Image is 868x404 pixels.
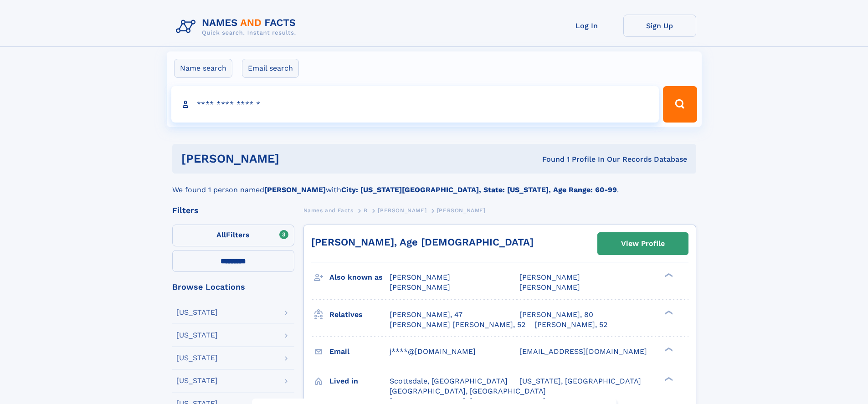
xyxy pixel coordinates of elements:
span: All [216,230,226,239]
div: [US_STATE] [176,377,218,384]
span: [US_STATE], [GEOGRAPHIC_DATA] [519,377,641,385]
span: [PERSON_NAME] [437,207,486,214]
span: [PERSON_NAME] [390,283,450,291]
div: [US_STATE] [176,309,218,316]
input: search input [171,86,659,123]
label: Email search [242,59,299,78]
div: ❯ [663,309,673,315]
span: [PERSON_NAME] [519,273,580,281]
a: [PERSON_NAME] [378,205,426,216]
span: [GEOGRAPHIC_DATA], [GEOGRAPHIC_DATA] [390,387,546,395]
a: [PERSON_NAME], Age [DEMOGRAPHIC_DATA] [311,236,534,248]
div: [US_STATE] [176,332,218,339]
span: [PERSON_NAME] [378,207,426,214]
div: ❯ [663,272,673,278]
span: Scottsdale, [GEOGRAPHIC_DATA] [390,377,508,385]
div: Found 1 Profile In Our Records Database [411,154,687,164]
a: [PERSON_NAME] [PERSON_NAME], 52 [390,320,525,330]
a: View Profile [598,233,688,255]
a: Log In [550,15,623,37]
span: B [364,207,368,214]
label: Name search [174,59,232,78]
div: Browse Locations [172,283,294,291]
a: Names and Facts [303,205,354,216]
a: [PERSON_NAME], 80 [519,310,593,320]
b: [PERSON_NAME] [264,185,326,194]
div: Filters [172,206,294,215]
a: Sign Up [623,15,696,37]
div: [US_STATE] [176,354,218,362]
h3: Email [329,344,390,359]
h3: Lived in [329,373,390,389]
button: Search Button [663,86,697,123]
a: B [364,205,368,216]
span: [PERSON_NAME] [390,273,450,281]
img: Logo Names and Facts [172,15,303,39]
span: [EMAIL_ADDRESS][DOMAIN_NAME] [519,347,647,356]
div: View Profile [621,233,665,254]
div: ❯ [663,376,673,382]
div: We found 1 person named with . [172,174,696,195]
b: City: [US_STATE][GEOGRAPHIC_DATA], State: [US_STATE], Age Range: 60-99 [341,185,617,194]
h1: [PERSON_NAME] [181,153,411,164]
a: [PERSON_NAME], 52 [534,320,607,330]
a: [PERSON_NAME], 47 [390,310,462,320]
h3: Also known as [329,270,390,285]
div: ❯ [663,346,673,352]
label: Filters [172,225,294,246]
span: [PERSON_NAME] [519,283,580,291]
h3: Relatives [329,307,390,322]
